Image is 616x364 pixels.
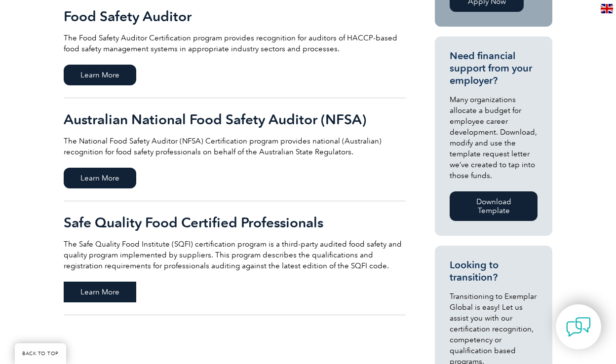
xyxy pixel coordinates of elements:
[566,315,591,339] img: contact-chat.png
[64,239,406,271] p: The Safe Quality Food Institute (SQFI) certification program is a third-party audited food safety...
[64,136,406,157] p: The National Food Safety Auditor (NFSA) Certification program provides national (Australian) reco...
[450,94,538,181] p: Many organizations allocate a budget for employee career development. Download, modify and use th...
[64,282,136,302] span: Learn More
[64,215,406,230] h2: Safe Quality Food Certified Professionals
[601,4,613,13] img: en
[64,65,136,85] span: Learn More
[64,98,406,201] a: Australian National Food Safety Auditor (NFSA) The National Food Safety Auditor (NFSA) Certificat...
[15,343,66,364] a: BACK TO TOP
[64,168,136,188] span: Learn More
[450,259,538,284] h3: Looking to transition?
[450,191,538,221] a: Download Template
[64,33,406,54] p: The Food Safety Auditor Certification program provides recognition for auditors of HACCP-based fo...
[64,201,406,315] a: Safe Quality Food Certified Professionals The Safe Quality Food Institute (SQFI) certification pr...
[64,111,406,127] h2: Australian National Food Safety Auditor (NFSA)
[450,50,538,87] h3: Need financial support from your employer?
[64,8,406,24] h2: Food Safety Auditor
